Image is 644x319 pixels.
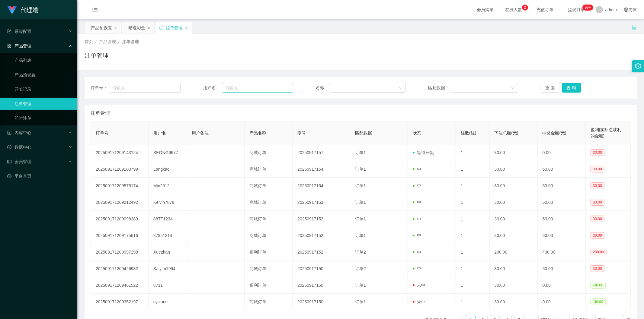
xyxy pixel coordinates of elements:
td: 30.00 [490,144,538,161]
h1: 代理端 [21,0,39,20]
span: 订单1 [355,233,366,238]
span: 在线人数 [502,8,525,12]
span: 订单1 [355,283,366,288]
td: 202509171209175616 [91,227,149,244]
td: 0.00 [538,144,586,161]
td: 202509171209103799 [91,161,149,178]
span: 系统配置 [7,29,31,34]
td: 20250917154 [293,178,350,194]
span: 产品管理 [7,43,31,48]
td: 商城订单 [245,178,293,194]
span: 用户名： [203,85,222,91]
sup: 1215 [582,5,593,11]
td: 0.00 [538,294,586,310]
td: 1 [456,161,489,178]
td: 20250917152 [293,227,350,244]
td: 202509171209143124 [91,144,149,161]
i: 图标: setting [635,63,641,69]
i: 图标: sync [159,26,163,30]
span: 30.00 [591,216,604,222]
td: 商城订单 [245,211,293,227]
span: 中 [413,167,421,172]
td: 202509171209575174 [91,178,149,194]
td: 20250917153 [293,211,350,227]
td: 202509171209097298 [91,244,149,261]
a: 注单管理 [14,98,72,110]
td: Min2012 [149,178,187,194]
td: Saiyim1994 [149,261,187,277]
i: 图标: unlock [631,24,637,30]
td: 202509171209212492 [91,194,149,211]
span: 订单1 [355,299,366,304]
td: 1 [456,178,489,194]
span: 订单1 [355,167,366,172]
span: 状态 [413,131,421,135]
td: 60.00 [538,194,586,211]
span: 未中 [413,283,425,288]
td: 30.00 [490,277,538,294]
span: 30.00 [591,232,604,239]
span: 匹配数据： [428,85,451,91]
span: / [118,39,120,44]
span: 中 [413,250,421,254]
td: 400.00 [538,244,586,261]
span: 30.00 [591,182,604,189]
i: 图标: check-circle-o [7,145,11,149]
span: 中 [413,216,421,221]
td: 60.00 [538,211,586,227]
a: 代理端 [7,7,39,12]
td: Kelvin7878 [149,194,187,211]
span: 内容中心 [7,130,31,135]
span: 订单1 [355,200,366,205]
td: 200.00 [490,244,538,261]
i: 图标: close [184,26,188,30]
i: 图标: down [511,86,514,90]
span: 订单号： [91,85,109,91]
td: 30.00 [490,211,538,227]
span: 30.00 [591,149,604,156]
td: Xuezhan [149,244,187,261]
span: 充值订单 [533,8,556,12]
td: 商城订单 [245,161,293,178]
td: 87951314 [149,227,187,244]
span: 下注总额(元) [495,131,518,135]
span: 中 [413,233,421,238]
td: 福利订单 [245,244,293,261]
td: 30.00 [490,178,538,194]
td: 商城订单 [245,261,293,277]
span: 200.00 [591,249,607,255]
td: 20250917150 [293,294,350,310]
td: 202509171209098389 [91,211,149,227]
td: 20250917150 [293,277,350,294]
span: 订单2 [355,250,366,254]
img: logo.9652507e.png [7,6,17,14]
td: 88TT1234 [149,211,187,227]
p: 2 [524,5,526,11]
span: 提现订单 [565,8,588,12]
sup: 2 [522,5,528,11]
td: 202509171209352197 [91,294,149,310]
td: 20250917150 [293,261,350,277]
td: 商城订单 [245,194,293,211]
span: -30.00 [591,282,606,289]
td: 60.00 [538,161,586,178]
span: 中 [413,200,421,205]
a: 产品列表 [14,54,72,66]
td: 60.00 [538,178,586,194]
td: 1 [456,277,489,294]
td: 商城订单 [245,294,293,310]
td: 202509171209461522 [91,277,149,294]
span: 30.00 [591,199,604,206]
span: 30.00 [591,166,604,172]
i: 图标: global [624,8,628,12]
span: / [95,39,97,44]
td: 202509171209426982 [91,261,149,277]
td: 商城订单 [245,144,293,161]
td: Longkao [149,161,187,178]
i: 图标: down [399,86,402,90]
i: 图标: close [147,26,151,30]
td: 1 [456,194,489,211]
span: 用户名 [153,131,166,135]
span: 30.00 [591,265,604,272]
td: 1 [456,144,489,161]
